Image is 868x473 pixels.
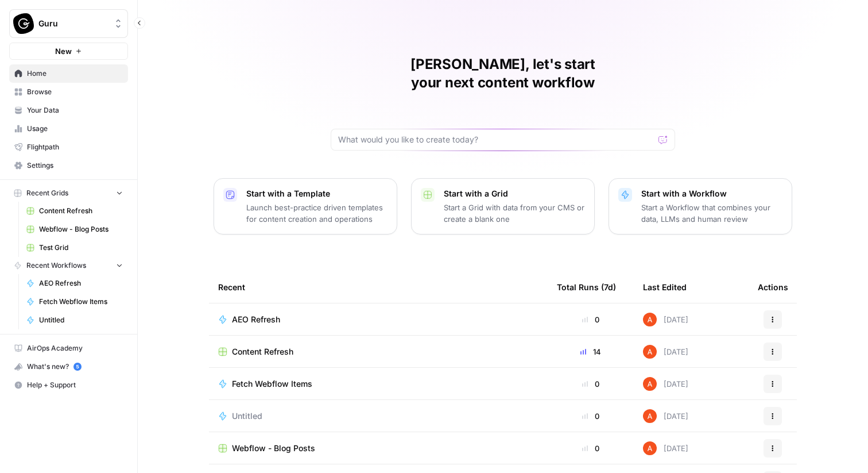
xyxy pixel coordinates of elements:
a: Untitled [21,311,128,329]
div: 0 [557,378,625,390]
a: Browse [9,83,128,101]
div: What's new? [10,358,127,375]
button: Start with a WorkflowStart a Workflow that combines your data, LLMs and human review [609,178,792,234]
text: 5 [76,364,79,370]
img: Guru Logo [13,13,34,34]
h1: [PERSON_NAME], let's start your next content workflow [331,55,675,92]
a: Webflow - Blog Posts [21,220,128,239]
span: Recent Workflows [26,260,86,271]
a: Flightpath [9,138,128,156]
button: Recent Grids [9,184,128,202]
span: Flightpath [27,142,123,152]
span: Recent Grids [26,188,68,198]
a: Home [9,64,128,83]
span: Untitled [232,410,262,422]
span: Guru [38,18,108,29]
span: Untitled [39,315,123,325]
span: Your Data [27,105,123,116]
div: Last Edited [643,271,687,303]
div: 0 [557,314,625,325]
div: 14 [557,346,625,357]
div: [DATE] [643,345,688,359]
div: [DATE] [643,441,688,455]
img: cje7zb9ux0f2nqyv5qqgv3u0jxek [643,441,657,455]
input: What would you like to create today? [338,134,654,145]
div: 0 [557,443,625,454]
a: Content Refresh [218,346,538,357]
div: 0 [557,410,625,422]
a: Test Grid [21,239,128,257]
a: Usage [9,120,128,138]
button: Start with a TemplateLaunch best-practice driven templates for content creation and operations [214,178,397,234]
span: Content Refresh [232,346,293,357]
a: AEO Refresh [218,314,538,325]
div: [DATE] [643,377,688,391]
p: Start with a Template [246,188,387,199]
div: [DATE] [643,313,688,326]
p: Start with a Grid [444,188,585,199]
a: Webflow - Blog Posts [218,443,538,454]
p: Start a Workflow that combines your data, LLMs and human review [641,202,782,225]
a: AirOps Academy [9,339,128,357]
a: 5 [73,363,82,371]
img: cje7zb9ux0f2nqyv5qqgv3u0jxek [643,377,657,391]
span: Content Refresh [39,206,123,216]
div: Actions [758,271,788,303]
img: cje7zb9ux0f2nqyv5qqgv3u0jxek [643,409,657,423]
span: Fetch Webflow Items [39,297,123,307]
p: Start with a Workflow [641,188,782,199]
button: What's new? 5 [9,357,128,376]
span: AEO Refresh [232,314,280,325]
img: cje7zb9ux0f2nqyv5qqgv3u0jxek [643,345,657,359]
span: Help + Support [27,380,123,390]
button: New [9,43,128,60]
span: Usage [27,124,123,134]
div: Recent [218,271,538,303]
span: Webflow - Blog Posts [39,224,123,234]
span: Settings [27,160,123,171]
p: Start a Grid with data from your CMS or create a blank one [444,202,585,225]
span: Webflow - Blog Posts [232,443,315,454]
a: Content Refresh [21,202,128,220]
button: Recent Workflows [9,257,128,274]
button: Start with a GridStart a Grid with data from your CMS or create a blank one [411,178,595,234]
a: Your Data [9,101,128,120]
button: Help + Support [9,376,128,394]
div: [DATE] [643,409,688,423]
a: AEO Refresh [21,274,128,293]
p: Launch best-practice driven templates for content creation and operations [246,202,387,225]
img: cje7zb9ux0f2nqyv5qqgv3u0jxek [643,313,657,326]
button: Workspace: Guru [9,9,128,38]
span: Home [27,68,123,79]
a: Fetch Webflow Items [218,378,538,390]
span: Test Grid [39,243,123,253]
span: AEO Refresh [39,278,123,289]
span: Browse [27,87,123,97]
div: Total Runs (7d) [557,271,616,303]
span: Fetch Webflow Items [232,378,312,390]
a: Fetch Webflow Items [21,293,128,311]
span: AirOps Academy [27,343,123,353]
span: New [55,45,72,57]
a: Settings [9,156,128,175]
a: Untitled [218,410,538,422]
